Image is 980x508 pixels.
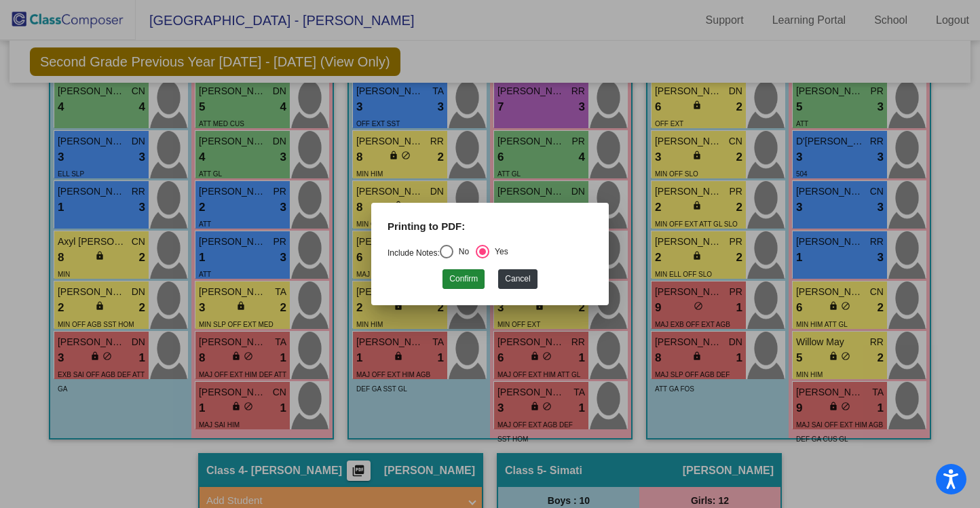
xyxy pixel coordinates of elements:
a: Include Notes: [388,248,440,258]
mat-radio-group: Select an option [388,248,508,258]
button: Cancel [498,269,537,289]
div: No [453,246,469,258]
label: Printing to PDF: [388,219,465,235]
button: Confirm [442,269,485,289]
div: Yes [489,246,508,258]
